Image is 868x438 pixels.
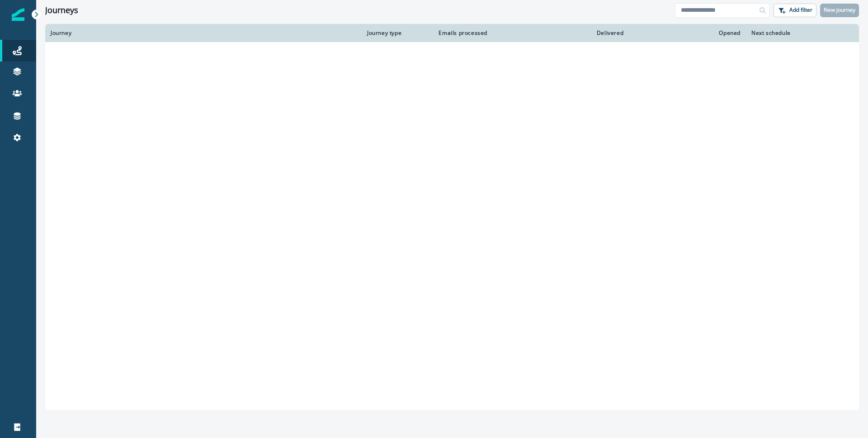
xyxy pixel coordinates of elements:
[634,29,741,37] div: Opened
[435,29,487,37] div: Emails processed
[751,29,831,37] div: Next schedule
[45,5,78,15] h1: Journeys
[774,4,816,17] button: Add filter
[789,7,812,13] p: Add filter
[51,29,356,37] div: Journey
[824,7,855,13] p: New journey
[820,4,859,17] button: New journey
[12,8,24,21] img: Inflection
[367,29,424,37] div: Journey type
[498,29,623,37] div: Delivered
